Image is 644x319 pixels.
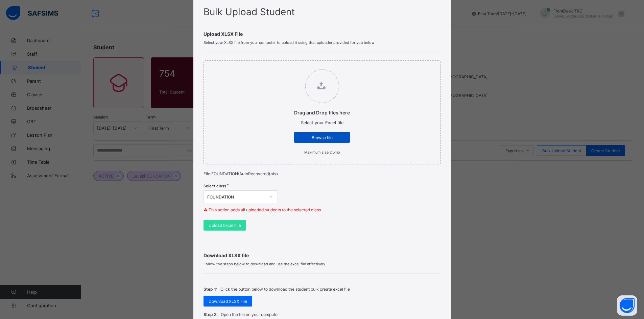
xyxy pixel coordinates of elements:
[204,40,441,45] span: Select your XLSX file from your computer to upload it using that uploader provided for you below
[617,295,637,316] button: Open asap
[294,110,350,115] p: Drag and Drop files here
[301,120,343,125] span: Select your Excel file
[209,299,247,304] span: Download XLSX File
[204,31,441,37] span: Upload XLSX File
[204,312,217,317] span: Step 2:
[204,6,295,18] span: Bulk Upload Student
[304,150,340,155] small: Maximum size 2.5mb
[209,223,241,228] span: Upload Excel File
[204,184,226,188] span: Select class
[204,171,441,176] p: File: FOUNDATION(AutoRecovered).xlsx
[221,312,279,317] p: Open the file on your computer
[299,135,345,140] span: Browse file
[204,207,441,212] p: ⚠ This action adds all uploaded students to the selected class
[204,262,441,266] span: Follow the steps below to download and use the excel file effectively
[204,287,217,292] span: Step 1:
[220,287,350,292] p: Click the button below to download the student bulk create excel file
[207,194,265,200] div: FOUNDATION
[204,252,441,258] span: Download XLSX file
